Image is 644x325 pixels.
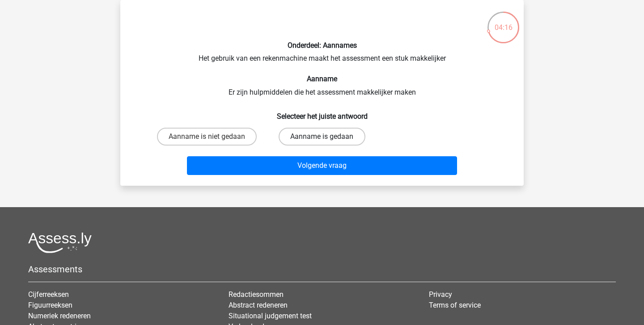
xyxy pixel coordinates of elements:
a: Cijferreeksen [28,290,69,299]
a: Situational judgement test [229,312,312,320]
div: Het gebruik van een rekenmachine maakt het assessment een stuk makkelijker Er zijn hulpmiddelen d... [124,7,520,179]
h5: Assessments [28,264,616,275]
a: Numeriek redeneren [28,312,91,320]
a: Abstract redeneren [229,301,288,309]
img: Assessly logo [28,232,92,253]
label: Aanname is gedaan [279,128,365,146]
h6: Selecteer het juiste antwoord [135,105,509,121]
label: Aanname is niet gedaan [157,128,257,146]
a: Figuurreeksen [28,301,72,309]
a: Terms of service [429,301,481,309]
button: Volgende vraag [187,156,458,175]
h6: Onderdeel: Aannames [135,41,509,50]
a: Privacy [429,290,452,299]
div: 04:16 [487,11,520,33]
h6: Aanname [135,75,509,83]
a: Redactiesommen [229,290,284,299]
